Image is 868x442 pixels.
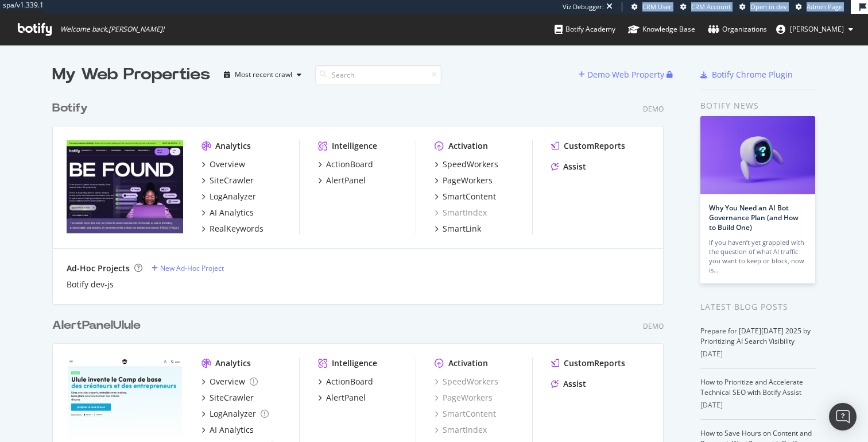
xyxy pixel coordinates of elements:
div: [DATE] [700,349,816,359]
div: Demo [643,321,664,331]
a: SpeedWorkers [435,376,498,387]
a: Botify dev-js [67,279,114,290]
a: AI Analytics [201,424,254,436]
a: Overview [201,376,258,387]
a: Organizations [708,14,767,45]
div: Activation [448,358,488,369]
div: AI Analytics [210,424,254,436]
div: Assist [563,378,586,390]
div: Overview [210,376,245,387]
div: Intelligence [332,358,377,369]
div: ActionBoard [326,376,373,387]
div: My Web Properties [52,63,210,86]
div: If you haven’t yet grappled with the question of what AI traffic you want to keep or block, now is… [709,238,807,275]
div: Demo [643,104,664,114]
div: LogAnalyzer [210,408,256,420]
span: Admin Page [807,2,842,11]
div: LogAnalyzer [210,191,256,202]
div: AlertPanelUlule [52,317,141,334]
div: SmartIndex [435,207,487,218]
a: CustomReports [551,140,625,152]
a: SmartContent [435,408,496,420]
div: Botify Chrome Plugin [712,69,793,80]
div: Demo Web Property [587,69,664,80]
div: SpeedWorkers [443,159,498,170]
a: LogAnalyzer [201,408,269,420]
div: Open Intercom Messenger [829,403,857,431]
a: RealKeywords [201,223,263,235]
a: Assist [551,378,586,390]
div: Ad-Hoc Projects [67,263,130,274]
div: AlertPanel [326,392,366,403]
div: PageWorkers [443,175,493,186]
button: Most recent crawl [219,66,306,84]
img: Why You Need an AI Bot Governance Plan (and How to Build One) [700,116,815,194]
div: Analytics [215,140,251,152]
a: New Ad-Hoc Project [152,263,224,273]
a: SmartContent [435,191,496,202]
span: Welcome back, [PERSON_NAME] ! [60,25,164,34]
div: RealKeywords [210,223,263,235]
a: Admin Page [796,2,842,11]
div: SiteCrawler [210,175,254,186]
span: CRM User [642,2,672,11]
div: SmartContent [443,191,496,202]
div: Botify [52,100,88,117]
span: Open in dev [750,2,787,11]
div: Assist [563,161,586,172]
a: AI Analytics [201,207,254,218]
a: Open in dev [739,2,787,11]
a: AlertPanel [318,175,366,186]
div: CustomReports [564,358,625,369]
span: CRM Account [691,2,731,11]
a: SpeedWorkers [435,159,498,170]
a: CRM User [631,2,672,11]
a: AlertPanel [318,392,366,403]
div: [DATE] [700,400,816,410]
a: Botify Chrome Plugin [700,69,793,80]
a: LogAnalyzer [201,191,256,202]
div: New Ad-Hoc Project [160,263,224,273]
div: ActionBoard [326,159,373,170]
a: Assist [551,161,586,172]
a: SiteCrawler [201,175,254,186]
div: SmartLink [443,223,481,235]
div: CustomReports [564,140,625,152]
div: Botify news [700,99,816,112]
a: How to Prioritize and Accelerate Technical SEO with Botify Assist [700,377,803,397]
div: Intelligence [332,140,377,152]
div: Most recent crawl [235,71,292,78]
input: Search [315,65,441,85]
a: CRM Account [680,2,731,11]
div: AlertPanel [326,175,366,186]
a: Why You Need an AI Bot Governance Plan (and How to Build One) [709,203,799,232]
div: Viz Debugger: [563,2,604,11]
button: [PERSON_NAME] [767,20,862,39]
div: Activation [448,140,488,152]
div: AI Analytics [210,207,254,218]
a: Prepare for [DATE][DATE] 2025 by Prioritizing AI Search Visibility [700,326,811,346]
div: Organizations [708,24,767,35]
div: Latest Blog Posts [700,301,816,313]
a: AlertPanelUlule [52,317,145,334]
img: Botify [67,140,183,233]
div: Botify Academy [555,24,615,35]
a: PageWorkers [435,392,493,403]
a: SmartIndex [435,424,487,436]
div: Overview [210,159,245,170]
div: SiteCrawler [210,392,254,403]
span: Thomas Grange [790,24,844,34]
a: CustomReports [551,358,625,369]
a: Botify Academy [555,14,615,45]
a: Botify [52,100,92,117]
a: Overview [201,159,245,170]
a: ActionBoard [318,376,373,387]
a: SmartLink [435,223,481,235]
div: Knowledge Base [628,24,695,35]
a: ActionBoard [318,159,373,170]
